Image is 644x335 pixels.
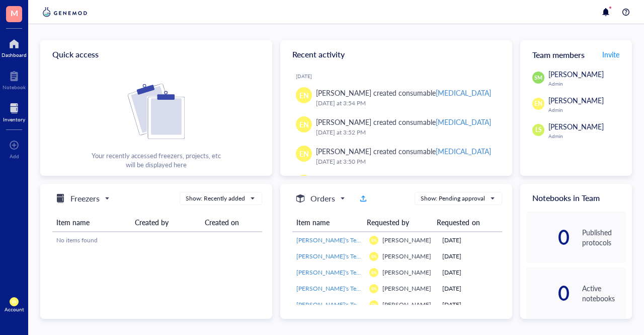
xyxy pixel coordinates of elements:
[421,194,485,203] div: Show: Pending approval
[582,283,626,303] div: Active notebooks
[3,116,25,122] div: Inventory
[316,87,491,98] div: [PERSON_NAME] created consumable
[5,306,24,312] div: Account
[10,153,19,159] div: Add
[436,146,491,156] div: [MEDICAL_DATA]
[548,69,604,79] span: [PERSON_NAME]
[3,84,26,90] div: Notebook
[3,100,25,122] a: Inventory
[296,284,361,293] a: [PERSON_NAME]'s Test Item 2
[316,157,496,167] div: [DATE] at 3:50 PM
[382,252,431,260] span: [PERSON_NAME]
[520,184,632,212] div: Notebooks in Team
[363,213,433,232] th: Requested by
[92,151,221,169] div: Your recently accessed freezers, projects, etc will be displayed here
[292,213,363,232] th: Item name
[296,252,379,260] span: [PERSON_NAME]'s Test Item 2
[296,268,361,277] a: [PERSON_NAME]'s Test Item 2
[40,40,272,69] div: Quick access
[602,46,620,62] button: Invite
[316,127,496,138] div: [DATE] at 3:52 PM
[310,192,335,205] h5: Orders
[442,268,498,277] div: [DATE]
[371,286,377,291] span: EN
[40,6,90,18] img: genemod-logo
[548,95,604,105] span: [PERSON_NAME]
[296,284,379,293] span: [PERSON_NAME]'s Test Item 2
[288,112,504,142] a: EN[PERSON_NAME] created consumable[MEDICAL_DATA][DATE] at 3:52 PM
[296,300,361,309] a: [PERSON_NAME]'s Test Item 2
[520,40,632,69] div: Team members
[382,284,431,293] span: [PERSON_NAME]
[548,121,604,131] span: [PERSON_NAME]
[280,40,512,69] div: Recent activity
[534,99,542,108] span: EN
[296,268,379,277] span: [PERSON_NAME]'s Test Item 2
[535,125,542,135] span: LS
[70,192,100,205] h5: Freezers
[186,194,245,203] div: Show: Recently added
[602,49,619,59] span: Invite
[296,236,361,245] a: [PERSON_NAME]'s Test Item 2
[526,285,570,301] div: 0
[2,52,27,58] div: Dashboard
[382,236,431,244] span: [PERSON_NAME]
[296,236,379,244] span: [PERSON_NAME]'s Test Item 2
[436,88,491,98] div: [MEDICAL_DATA]
[299,148,309,159] span: EN
[3,68,26,90] a: Notebook
[371,238,377,242] span: EN
[288,142,504,171] a: EN[PERSON_NAME] created consumable[MEDICAL_DATA][DATE] at 3:50 PM
[131,213,201,232] th: Created by
[56,236,258,245] div: No items found
[316,146,491,157] div: [PERSON_NAME] created consumable
[296,300,379,309] span: [PERSON_NAME]'s Test Item 2
[548,81,626,87] div: Admin
[371,302,377,307] span: EN
[442,252,498,261] div: [DATE]
[296,252,361,261] a: [PERSON_NAME]'s Test Item 2
[52,213,131,232] th: Item name
[128,84,185,139] img: Cf+DiIyRRx+BTSbnYhsZzE9to3+AfuhVxcka4spAAAAAElFTkSuQmCC
[371,270,377,275] span: EN
[299,90,309,101] span: EN
[442,284,498,293] div: [DATE]
[526,229,570,245] div: 0
[548,107,626,113] div: Admin
[12,299,17,304] span: EN
[11,7,18,19] span: M
[296,73,504,79] div: [DATE]
[299,119,309,130] span: EN
[442,300,498,309] div: [DATE]
[436,117,491,127] div: [MEDICAL_DATA]
[433,213,495,232] th: Requested on
[382,268,431,277] span: [PERSON_NAME]
[382,300,431,309] span: [PERSON_NAME]
[442,236,498,245] div: [DATE]
[548,133,626,139] div: Admin
[201,213,262,232] th: Created on
[371,254,377,258] span: EN
[316,116,491,127] div: [PERSON_NAME] created consumable
[534,74,542,82] span: SM
[2,36,27,58] a: Dashboard
[582,227,626,247] div: Published protocols
[288,83,504,112] a: EN[PERSON_NAME] created consumable[MEDICAL_DATA][DATE] at 3:54 PM
[316,98,496,108] div: [DATE] at 3:54 PM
